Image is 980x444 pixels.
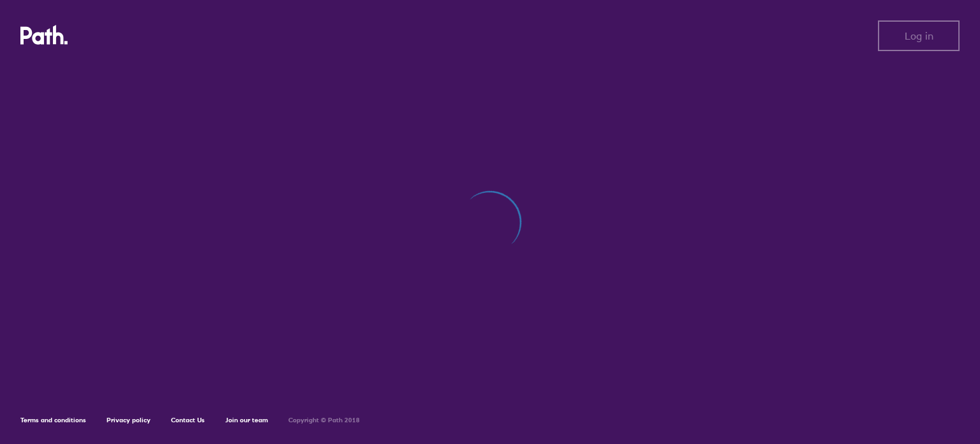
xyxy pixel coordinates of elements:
[878,20,960,51] button: Log in
[107,416,151,424] a: Privacy policy
[20,416,86,424] a: Terms and conditions
[225,416,268,424] a: Join our team
[288,417,360,424] h6: Copyright © Path 2018
[905,30,933,42] span: Log in
[171,416,205,424] a: Contact Us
